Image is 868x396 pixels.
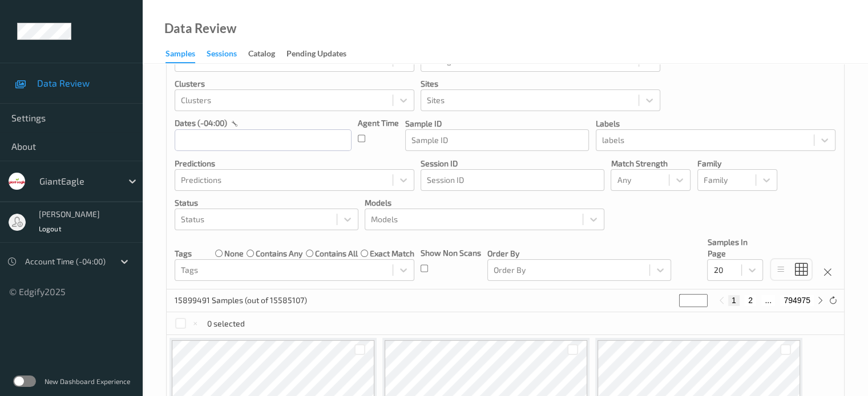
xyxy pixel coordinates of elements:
p: Samples In Page [707,236,763,259]
a: Samples [165,46,207,63]
label: contains all [315,248,358,259]
button: ... [761,295,775,305]
button: 794975 [780,295,814,305]
p: labels [596,118,835,129]
div: Sessions [207,48,237,62]
p: Session ID [421,158,604,169]
label: contains any [256,248,302,259]
button: 1 [728,295,740,305]
p: Status [175,197,358,209]
p: 15899491 Samples (out of 15585107) [175,295,307,306]
a: Pending Updates [286,46,358,62]
p: dates (-04:00) [175,117,227,129]
a: Sessions [207,46,248,62]
p: Agent Time [358,117,399,129]
label: exact match [370,248,414,259]
p: Predictions [175,158,414,169]
p: Clusters [175,78,414,89]
p: Order By [487,248,671,259]
p: Match Strength [611,158,691,169]
div: Pending Updates [286,48,346,62]
p: Show Non Scans [421,247,481,259]
label: none [224,248,244,259]
button: 2 [745,295,756,305]
p: 0 selected [207,318,245,329]
div: Data Review [164,23,236,34]
p: Family [697,158,777,169]
div: Catalog [248,48,275,62]
a: Catalog [248,46,286,62]
p: Sites [421,78,660,89]
p: Models [365,197,604,209]
p: Sample ID [405,118,589,129]
div: Samples [165,48,195,63]
p: Tags [175,248,192,259]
